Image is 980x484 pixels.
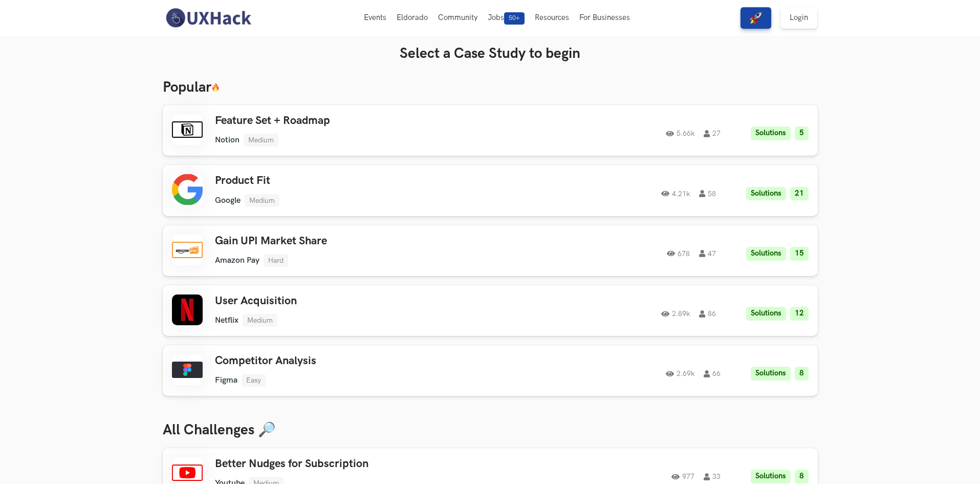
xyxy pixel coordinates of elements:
[215,174,506,187] h3: Product Fit
[242,374,266,387] li: Easy
[163,422,818,439] h3: All Challenges 🔎
[243,314,277,327] li: Medium
[163,225,818,276] a: Gain UPI Market ShareAmazon PayHard67847Solutions15
[751,127,791,140] li: Solutions
[215,256,259,265] li: Amazon Pay
[751,367,791,381] li: Solutions
[795,367,809,381] li: 8
[163,105,818,156] a: Feature Set + RoadmapNotionMedium5.66k27Solutions5
[699,250,716,257] span: 47
[215,196,241,205] li: Google
[704,370,721,377] span: 66
[215,354,506,368] h3: Competitor Analysis
[163,345,818,396] a: Competitor AnalysisFigmaEasy2.69k66Solutions8
[215,235,506,248] h3: Gain UPI Market Share
[790,307,809,321] li: 12
[746,187,786,201] li: Solutions
[211,83,220,92] img: 🔥
[666,370,694,377] span: 2.69k
[751,470,791,483] li: Solutions
[163,7,254,29] img: UXHack-logo.png
[795,127,809,140] li: 5
[215,375,237,385] li: Figma
[704,130,721,137] span: 27
[215,457,506,471] h3: Better Nudges for Subscription
[790,247,809,261] li: 15
[795,470,809,483] li: 8
[163,285,818,336] a: User AcquisitionNetflixMedium2.89k86Solutions12
[504,12,525,25] span: 50+
[163,79,818,96] h3: Popular
[215,294,506,308] h3: User Acquisition
[704,473,721,480] span: 33
[750,12,762,24] img: rocket
[790,187,809,201] li: 21
[780,7,817,29] a: Login
[244,134,278,146] li: Medium
[661,310,690,318] span: 2.89k
[699,190,716,197] span: 58
[163,45,818,62] h3: Select a Case Study to begin
[699,310,716,318] span: 86
[264,254,288,267] li: Hard
[746,247,786,261] li: Solutions
[163,165,818,216] a: Product FitGoogleMedium4.21k58Solutions21
[215,135,239,145] li: Notion
[666,130,694,137] span: 5.66k
[746,307,786,321] li: Solutions
[245,194,279,207] li: Medium
[661,190,690,197] span: 4.21k
[215,315,238,325] li: Netflix
[667,250,690,257] span: 678
[215,114,506,128] h3: Feature Set + Roadmap
[671,473,694,480] span: 977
